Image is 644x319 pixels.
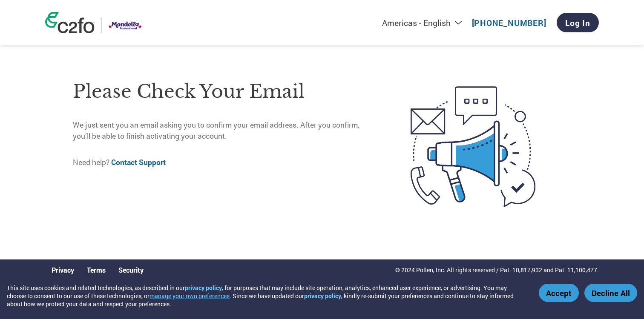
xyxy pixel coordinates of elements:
[108,17,144,33] img: Mondelez
[557,13,599,32] a: Log In
[87,265,106,274] a: Terms
[73,157,375,168] p: Need help?
[584,284,637,302] button: Decline All
[185,284,222,292] a: privacy policy
[45,12,95,33] img: c2fo logo
[472,17,546,28] a: [PHONE_NUMBER]
[7,284,526,308] div: This site uses cookies and related technologies, as described in our , for purposes that may incl...
[118,265,144,274] a: Security
[73,120,375,142] p: We just sent you an email asking you to confirm your email address. After you confirm, you’ll be ...
[375,71,571,222] img: open-email
[111,157,166,167] a: Contact Support
[395,265,599,274] p: © 2024 Pollen, Inc. All rights reserved / Pat. 10,817,932 and Pat. 11,100,477.
[149,292,230,300] button: manage your own preferences
[52,265,74,274] a: Privacy
[539,284,579,302] button: Accept
[304,292,341,300] a: privacy policy
[73,78,375,105] h1: Please check your email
